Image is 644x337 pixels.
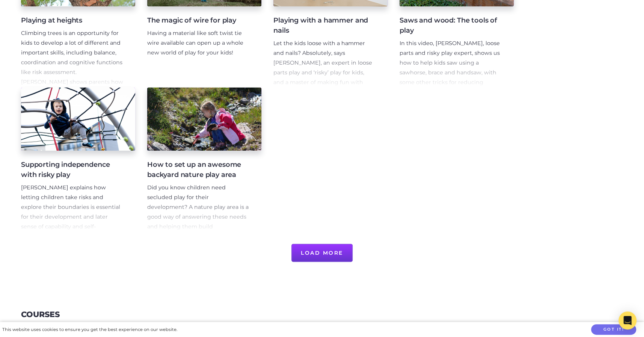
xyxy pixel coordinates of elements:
span: In this video, [PERSON_NAME], loose parts and risky play expert, shows us how to help kids saw us... [400,40,500,105]
a: Supporting independence with risky play [PERSON_NAME] explains how letting children take risks an... [21,88,135,232]
span: Did you know children need secluded play for their development? A nature play area is a good way ... [147,184,249,249]
h4: Playing with a hammer and nails [273,15,376,36]
button: Got it! [591,324,636,335]
h4: Supporting independence with risky play [21,160,123,180]
h4: The magic of wire for play [147,15,249,26]
span: Let the kids loose with a hammer and nails? Absolutely, says [PERSON_NAME], an expert in loose pa... [273,40,372,95]
a: How to set up an awesome backyard nature play area Did you know children need secluded play for t... [147,88,261,232]
span: Climbing trees is an opportunity for kids to develop a lot of different and important skills, inc... [21,30,123,104]
div: Open Intercom Messenger [618,311,636,329]
div: This website uses cookies to ensure you get the best experience on our website. [2,326,177,334]
span: [PERSON_NAME] explains how letting children take risks and explore their boundaries is essential ... [21,184,120,240]
span: Having a material like soft twist tie wire available can open up a whole new world of play for yo... [147,30,243,56]
h3: Courses [21,310,60,319]
h4: Playing at heights [21,15,123,26]
button: Load More [291,244,353,262]
h4: Saws and wood: The tools of play [400,15,502,36]
h4: How to set up an awesome backyard nature play area [147,160,249,180]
